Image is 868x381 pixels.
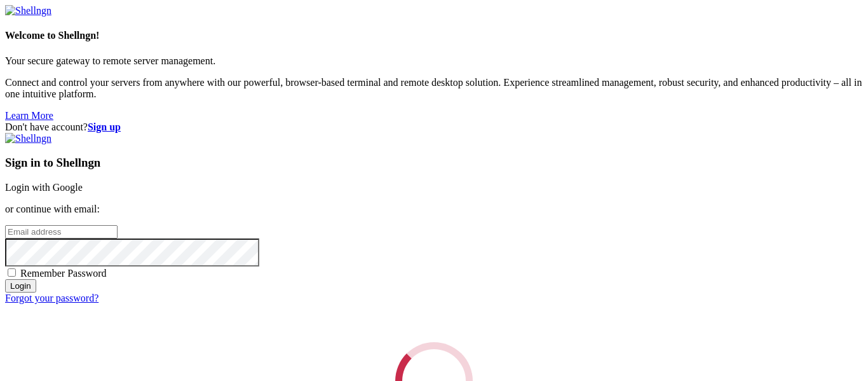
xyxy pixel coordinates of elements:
input: Remember Password [8,268,16,277]
span: Remember Password [20,268,107,279]
img: Shellngn [5,133,51,144]
p: or continue with email: [5,204,863,215]
a: Learn More [5,110,53,121]
input: Login [5,279,36,293]
a: Login with Google [5,182,83,193]
p: Your secure gateway to remote server management. [5,55,863,67]
a: Sign up [88,121,121,132]
h3: Sign in to Shellngn [5,156,863,170]
div: Don't have account? [5,121,863,133]
p: Connect and control your servers from anywhere with our powerful, browser-based terminal and remo... [5,77,863,100]
img: Shellngn [5,5,51,17]
h4: Welcome to Shellngn! [5,30,863,41]
input: Email address [5,225,118,239]
a: Forgot your password? [5,293,98,303]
